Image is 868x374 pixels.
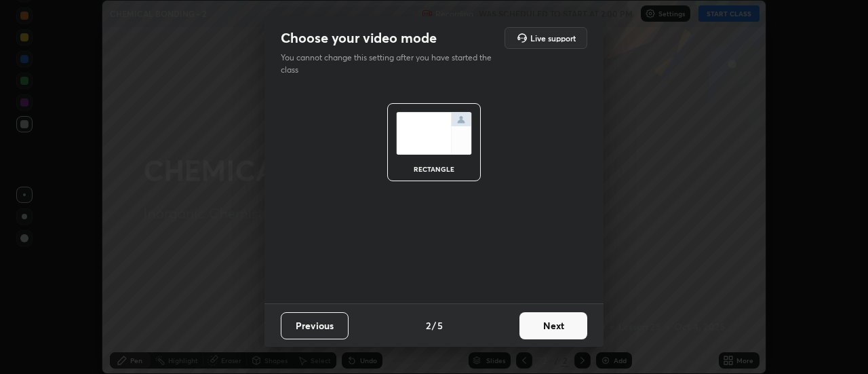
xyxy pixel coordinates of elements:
p: You cannot change this setting after you have started the class [281,52,500,76]
img: normalScreenIcon.ae25ed63.svg [396,112,472,155]
h5: Live support [530,34,576,42]
h4: / [432,318,436,333]
button: Previous [281,312,349,339]
div: rectangle [407,166,461,172]
button: Next [519,312,587,339]
h4: 5 [437,318,443,333]
h4: 2 [426,318,431,333]
h2: Choose your video mode [281,29,437,47]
